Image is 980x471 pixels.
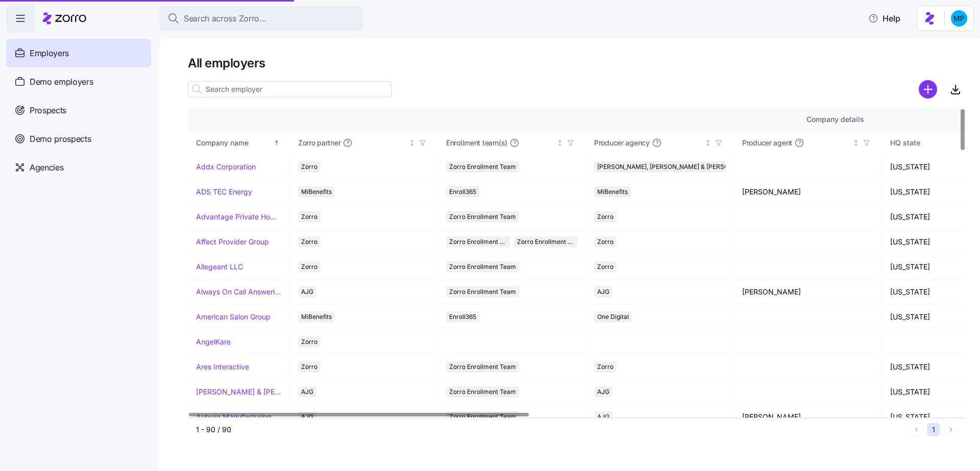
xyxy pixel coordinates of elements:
span: Zorro [597,261,614,272]
span: Employers [30,47,69,60]
td: [PERSON_NAME] [734,280,882,305]
a: Prospects [6,96,151,125]
span: Zorro [301,211,317,222]
span: Zorro Enrollment Experts [517,236,575,247]
span: Enroll365 [449,311,476,323]
button: Help [860,8,909,29]
span: Agencies [30,161,63,174]
a: Advantage Private Home Care [196,212,281,222]
span: Zorro [301,261,317,272]
span: Zorro Enrollment Team [449,261,516,272]
h1: All employers [188,55,966,71]
a: Agencies [6,153,151,182]
div: Not sorted [408,139,415,146]
span: Zorro Enrollment Team [449,361,516,373]
img: b954e4dfce0f5620b9225907d0f7229f [951,10,967,27]
span: Zorro [301,336,317,348]
span: One Digital [597,311,629,323]
span: Producer agent [742,138,792,148]
a: [PERSON_NAME] & [PERSON_NAME]'s [196,387,281,397]
span: Zorro partner [298,138,340,148]
input: Search employer [188,81,392,97]
div: Sorted ascending [273,139,280,146]
span: Zorro [301,236,317,247]
button: Previous page [910,423,923,436]
span: Zorro Enrollment Team [449,236,507,247]
button: 1 [927,423,940,436]
span: Demo employers [30,76,93,88]
span: AJG [597,386,609,398]
div: Not sorted [556,139,563,146]
svg: add icon [919,80,937,98]
a: Demo prospects [6,125,151,153]
a: AngelKare [196,337,231,347]
th: Enrollment team(s)Not sorted [438,131,586,155]
span: MiBenefits [597,186,628,197]
span: AJG [597,286,609,298]
a: ADS TEC Energy [196,187,252,197]
span: Zorro [301,361,317,373]
span: Producer agency [594,138,650,148]
span: [PERSON_NAME], [PERSON_NAME] & [PERSON_NAME] [597,161,756,172]
span: Zorro Enrollment Team [449,161,516,172]
span: Prospects [30,104,66,117]
th: Producer agentNot sorted [734,131,882,155]
span: Zorro [597,361,614,373]
th: Producer agencyNot sorted [586,131,734,155]
span: Zorro Enrollment Team [449,386,516,398]
a: American Salon Group [196,312,271,322]
a: Allegeant LLC [196,262,243,272]
span: Zorro Enrollment Team [449,286,516,298]
a: Always On Call Answering Service [196,287,281,297]
th: Company nameSorted ascending [188,131,290,155]
div: Not sorted [704,139,712,146]
span: Search across Zorro... [184,12,266,25]
td: [PERSON_NAME] [734,180,882,205]
div: Not sorted [852,139,860,146]
a: Addx Corporation [196,162,256,172]
a: Employers [6,39,151,67]
span: Zorro [301,161,317,172]
div: 1 - 90 / 90 [196,425,905,435]
a: Demo employers [6,67,151,96]
span: AJG [301,386,313,398]
th: Zorro partnerNot sorted [290,131,438,155]
a: Affect Provider Group [196,237,269,247]
span: AJG [301,286,313,298]
td: [PERSON_NAME] [734,405,882,430]
a: Auburn Manufacturing [196,412,272,422]
span: Enrollment team(s) [446,138,507,148]
span: MiBenefits [301,311,332,323]
button: Search across Zorro... [159,6,363,31]
div: Company name [196,137,272,148]
button: Next page [944,423,958,436]
span: Enroll365 [449,186,476,197]
span: Help [868,12,900,24]
span: Zorro Enrollment Team [449,211,516,222]
a: Ares Interactive [196,362,249,372]
span: Demo prospects [30,133,91,145]
span: Zorro [597,236,614,247]
span: Zorro [597,211,614,222]
span: MiBenefits [301,186,332,197]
